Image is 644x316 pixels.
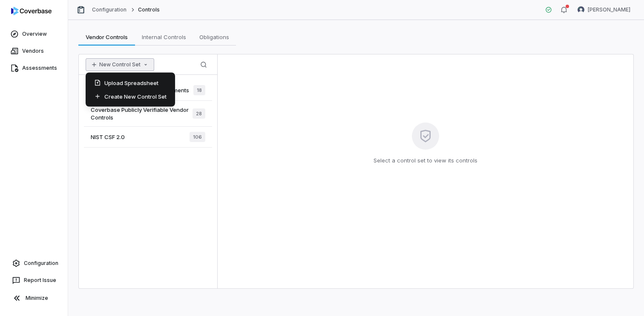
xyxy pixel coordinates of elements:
span: Assessments [22,65,57,71]
a: Configuration [3,256,64,271]
div: Create New Control Set [89,90,172,103]
a: SOC 2 Type II Standard Requirements18 [84,80,212,101]
span: Coverbase Publicly Verifiable Vendor Controls [91,106,193,121]
span: 106 [190,132,205,142]
img: Kim Kambarami avatar [578,6,584,13]
span: Overview [22,31,47,37]
button: Report Issue [3,273,64,288]
a: NIST CSF 2.0106 [84,127,212,148]
span: Vendors [22,48,44,54]
a: Assessments [2,60,66,76]
p: Select a control set to view its controls [374,157,477,165]
a: Vendors [2,43,66,59]
a: Coverbase Publicly Verifiable Vendor Controls28 [84,101,212,127]
button: Minimize [3,290,64,307]
img: logo-D7KZi-bG.svg [11,7,52,15]
button: New Control Set [86,58,154,71]
div: Upload Spreadsheet [89,76,172,90]
span: 28 [193,108,205,119]
span: 18 [193,85,205,95]
a: Overview [2,26,66,42]
span: Controls [138,6,160,13]
div: New Control Set [86,73,175,107]
span: Configuration [24,260,58,267]
span: Report Issue [24,277,56,284]
button: Kim Kambarami avatar[PERSON_NAME] [572,3,635,16]
span: Minimize [26,295,48,302]
span: Internal Controls [138,31,190,43]
a: Configuration [92,6,127,13]
span: Vendor Controls [82,31,131,43]
span: NIST CSF 2.0 [91,133,125,141]
span: [PERSON_NAME] [588,6,630,13]
span: Obligations [196,31,233,43]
